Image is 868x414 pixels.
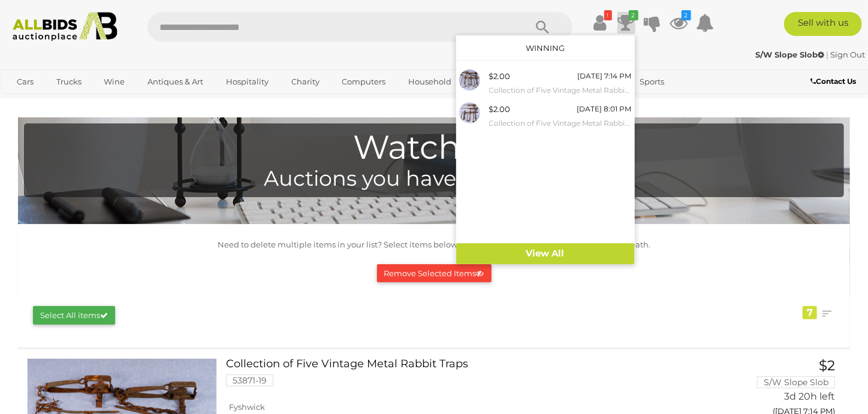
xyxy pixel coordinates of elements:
[632,72,672,92] a: Sports
[489,69,511,83] div: $2.00
[604,10,612,20] i: !
[235,358,703,395] a: Collection of Five Vintage Metal Rabbit Traps 53871-19
[513,12,572,42] button: Search
[284,72,327,92] a: Charity
[334,72,394,92] a: Computers
[30,129,838,166] h1: Watching
[7,12,123,41] img: Allbids.com.au
[459,69,480,90] img: 53871-19a.jpg
[24,238,844,252] p: Need to delete multiple items in your list? Select items below and click "Remove Selected" button...
[377,264,492,283] button: Remove Selected Items
[9,92,110,111] a: [GEOGRAPHIC_DATA]
[810,77,856,86] b: Contact Us
[218,72,276,92] a: Hospitality
[489,117,632,130] small: Collection of Five Vintage Metal Rabbit Traps
[670,12,688,34] a: 2
[629,10,638,20] i: 2
[456,243,635,264] a: View All
[30,167,838,191] h4: Auctions you have your eye on
[97,72,133,92] a: Wine
[591,12,609,34] a: !
[400,72,459,92] a: Household
[682,10,691,20] i: 2
[489,102,511,116] div: $2.00
[819,357,835,374] span: $2
[830,50,865,59] a: Sign Out
[489,84,632,97] small: Collection of Five Vintage Metal Rabbit Traps
[810,75,859,88] a: Contact Us
[784,12,862,36] a: Sell with us
[9,72,41,92] a: Cars
[49,72,89,92] a: Trucks
[803,306,817,319] div: 7
[140,72,211,92] a: Antiques & Art
[459,102,480,123] img: 53871-18a.jpg
[755,50,824,59] strong: S/W Slope Slob
[617,12,635,34] a: 2
[578,69,632,83] div: [DATE] 7:14 PM
[456,67,635,99] a: $2.00 [DATE] 7:14 PM Collection of Five Vintage Metal Rabbit Traps
[755,50,826,59] a: S/W Slope Slob
[526,43,565,53] a: Winning
[826,50,828,59] span: |
[456,99,635,132] a: $2.00 [DATE] 8:01 PM Collection of Five Vintage Metal Rabbit Traps
[577,102,632,116] div: [DATE] 8:01 PM
[33,306,115,325] button: Select All items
